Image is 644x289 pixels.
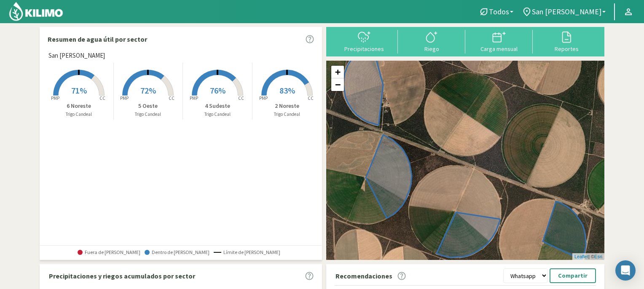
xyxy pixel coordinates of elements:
[279,85,295,96] span: 83%
[238,95,244,101] tspan: CC
[44,102,113,110] p: 6 Noreste
[78,249,140,255] span: Fuera de [PERSON_NAME]
[330,30,398,52] button: Precipitaciones
[48,51,105,61] span: San [PERSON_NAME]
[145,249,209,255] span: Dentro de [PERSON_NAME]
[99,95,105,101] tspan: CC
[169,95,175,101] tspan: CC
[465,30,533,52] button: Carga mensual
[252,111,322,118] p: Trigo Candeal
[71,85,87,96] span: 71%
[44,111,113,118] p: Trigo Candeal
[468,46,530,52] div: Carga mensual
[398,30,465,52] button: Riego
[51,95,59,101] tspan: PMP
[210,85,225,96] span: 76%
[532,7,601,16] span: San [PERSON_NAME]
[489,7,509,16] span: Todos
[550,268,596,283] button: Compartir
[49,271,195,281] p: Precipitaciones y riegos acumulados por sector
[214,249,280,255] span: Límite de [PERSON_NAME]
[400,46,463,52] div: Riego
[183,102,252,110] p: 4 Sudeste
[252,102,322,110] p: 2 Noreste
[183,111,252,118] p: Trigo Candeal
[335,271,392,281] p: Recomendaciones
[535,46,598,52] div: Reportes
[331,78,344,91] a: Zoom out
[594,254,602,259] a: Esri
[574,254,588,259] a: Leaflet
[558,271,588,281] p: Compartir
[114,102,183,110] p: 5 Oeste
[333,46,395,52] div: Precipitaciones
[615,260,636,281] div: Open Intercom Messenger
[140,85,156,96] span: 72%
[331,66,344,78] a: Zoom in
[572,253,604,260] div: | ©
[8,1,64,21] img: Kilimo
[120,95,129,101] tspan: PMP
[190,95,198,101] tspan: PMP
[48,34,147,44] p: Resumen de agua útil por sector
[533,30,600,52] button: Reportes
[308,95,314,101] tspan: CC
[259,95,268,101] tspan: PMP
[114,111,183,118] p: Trigo Candeal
